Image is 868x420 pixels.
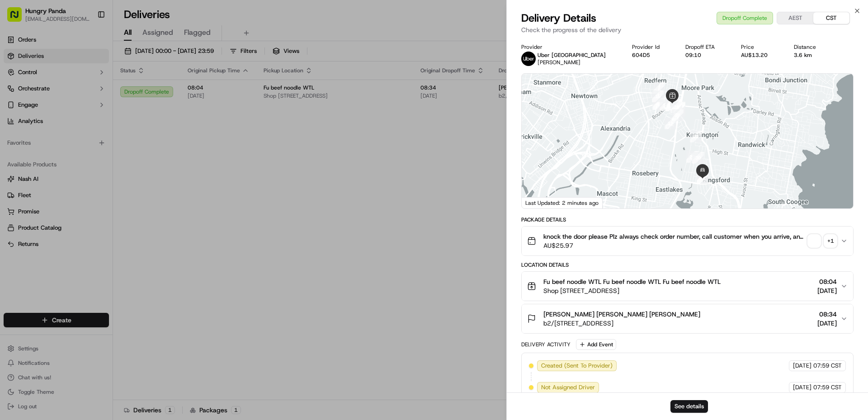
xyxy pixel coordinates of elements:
[521,11,596,25] span: Delivery Details
[685,52,726,59] div: 09:10
[543,286,721,295] span: Shop [STREET_ADDRESS]
[808,235,837,247] button: +1
[9,132,24,146] img: Asif Zaman Khan
[18,165,25,172] img: 1736555255976-a54dd68f-1ca7-489b-9aae-adbdc363a1c4
[9,203,16,210] div: 📗
[9,86,25,103] img: 1736555255976-a54dd68f-1ca7-489b-9aae-adbdc363a1c4
[665,118,676,129] div: 12
[674,102,685,113] div: 25
[73,198,149,215] a: 💻API Documentation
[28,140,73,147] span: [PERSON_NAME]
[777,12,813,24] button: AEST
[817,319,837,328] span: [DATE]
[41,95,124,103] div: We're available if you need us!
[85,202,145,211] span: API Documentation
[24,58,163,68] input: Got a question? Start typing here...
[632,52,650,59] button: 604D5
[670,400,708,413] button: See details
[521,52,536,66] img: uber-new-logo.jpeg
[652,90,664,102] div: 15
[813,383,842,392] span: 07:59 CST
[538,52,606,59] p: Uber [GEOGRAPHIC_DATA]
[794,52,828,59] div: 3.6 km
[522,227,853,255] button: knock the door please Plz always check order number, call customer when you arrive, any delivery ...
[543,277,721,286] span: Fu beef noodle WTL Fu beef noodle WTL Fu beef noodle WTL
[521,25,854,34] p: Check the progress of the delivery
[672,109,684,121] div: 27
[543,241,804,250] span: AU$25.97
[813,12,849,24] button: CST
[75,165,78,172] span: •
[80,140,101,147] span: 8月27日
[75,140,78,147] span: •
[18,202,69,211] span: Knowledge Base
[521,216,854,223] div: Package Details
[817,277,837,286] span: 08:04
[41,86,148,95] div: Start new chat
[665,99,677,111] div: 18
[543,232,804,241] span: knock the door please Plz always check order number, call customer when you arrive, any delivery ...
[692,152,704,164] div: 30
[541,383,595,392] span: Not Assigned Driver
[28,165,73,172] span: [PERSON_NAME]
[793,362,811,370] span: [DATE]
[541,362,613,370] span: Created (Sent To Provider)
[741,43,779,51] div: Price
[670,101,682,113] div: 26
[543,310,700,319] span: [PERSON_NAME] [PERSON_NAME] [PERSON_NAME]
[813,362,842,370] span: 07:59 CST
[817,286,837,295] span: [DATE]
[653,82,665,94] div: 7
[521,43,618,51] div: Provider
[690,131,702,142] div: 28
[685,43,726,51] div: Dropoff ETA
[522,197,603,208] div: Last Updated: 2 minutes ago
[538,59,580,66] span: [PERSON_NAME]
[90,224,109,231] span: Pylon
[741,52,779,59] div: AU$13.20
[19,86,35,103] img: 1753817452368-0c19585d-7be3-40d9-9a41-2dc781b3d1eb
[9,156,24,170] img: Bea Lacdao
[5,198,73,215] a: 📗Knowledge Base
[652,98,664,110] div: 8
[140,116,165,127] button: See all
[76,203,84,210] div: 💻
[632,43,671,51] div: Provider Id
[80,165,101,172] span: 8月19日
[521,261,854,269] div: Location Details
[794,43,828,51] div: Distance
[154,89,165,100] button: Start new chat
[9,9,27,27] img: Nash
[576,339,616,350] button: Add Event
[9,118,61,125] div: Past conversations
[522,272,853,301] button: Fu beef noodle WTL Fu beef noodle WTL Fu beef noodle WTLShop [STREET_ADDRESS]08:04[DATE]
[670,99,682,110] div: 22
[686,151,698,163] div: 29
[543,319,700,328] span: b2/[STREET_ADDRESS]
[9,36,165,51] p: Welcome 👋
[522,304,853,333] button: [PERSON_NAME] [PERSON_NAME] [PERSON_NAME]b2/[STREET_ADDRESS]08:34[DATE]
[660,99,671,111] div: 16
[793,383,811,392] span: [DATE]
[18,141,25,148] img: 1736555255976-a54dd68f-1ca7-489b-9aae-adbdc363a1c4
[521,341,571,348] div: Delivery Activity
[817,310,837,319] span: 08:34
[64,224,109,231] a: Powered byPylon
[824,235,837,247] div: + 1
